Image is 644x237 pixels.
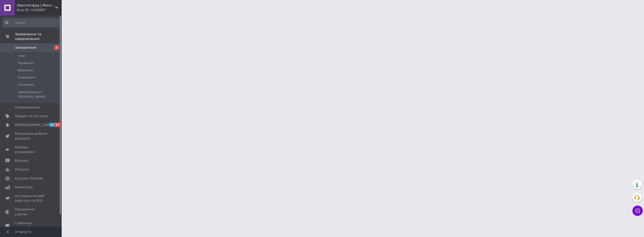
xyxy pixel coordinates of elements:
span: [DEMOGRAPHIC_DATA] [15,123,53,127]
span: Інструменти веб-майстра та SEO [15,194,48,203]
span: Товари та послуги [15,114,48,118]
span: 92 [49,123,55,127]
span: Нові [18,54,25,58]
button: Чат з покупцем [632,206,643,216]
span: Показники роботи компанії [15,131,48,141]
span: Каталог ProSale [15,176,43,181]
span: Замовлення з [PERSON_NAME] [18,90,60,99]
span: Оплачені [18,82,34,87]
div: Ваш ID: 2166807 [17,8,62,12]
span: Гаманець компанії [15,221,48,230]
span: Люкспетфуд | Якісні зоотовари [17,3,55,8]
span: 1 [54,45,59,50]
span: Прийняті [18,61,34,65]
span: Повідомлення [15,105,40,110]
span: Аналітика [15,185,33,190]
span: Скасовані [18,75,35,80]
span: Відгуки [15,158,28,163]
span: Управління сайтом [15,207,48,216]
span: Панель управління [15,145,48,154]
span: Покупці [15,167,29,172]
span: Замовлення [15,45,36,50]
span: Виконані [18,68,34,73]
span: Замовлення та повідомлення [15,32,62,41]
span: 17 [55,123,61,127]
input: Пошук [3,18,61,27]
